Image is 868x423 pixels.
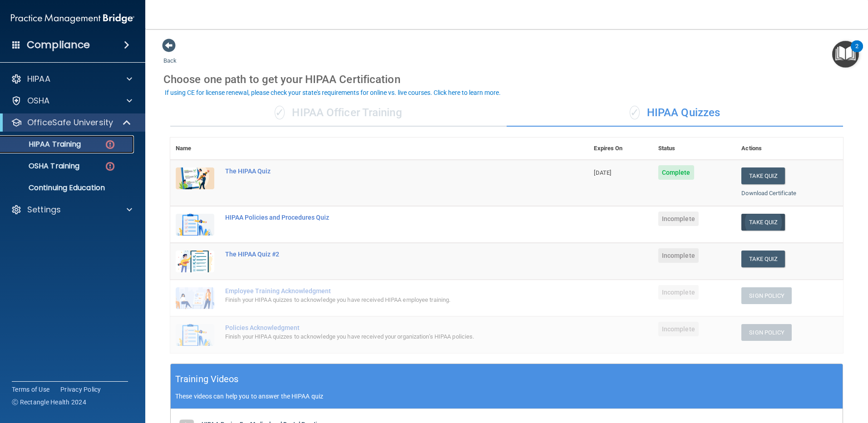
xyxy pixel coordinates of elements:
[27,39,90,51] h4: Compliance
[12,385,49,394] a: Terms of Use
[11,204,132,215] a: Settings
[741,214,785,231] button: Take Quiz
[741,287,792,304] button: Sign Policy
[163,66,850,93] div: Choose one path to get your HIPAA Certification
[225,251,543,258] div: The HIPAA Quiz #2
[832,41,859,68] button: Open Resource Center, 2 new notifications
[225,324,543,331] div: Policies Acknowledgment
[60,385,101,394] a: Privacy Policy
[225,295,543,305] div: Finish your HIPAA quizzes to acknowledge you have received HIPAA employee training.
[741,167,785,184] button: Take Quiz
[588,138,652,160] th: Expires On
[711,359,857,395] iframe: Drift Widget Chat Controller
[225,214,543,221] div: HIPAA Policies and Procedures Quiz
[175,393,838,400] p: These videos can help you to answer the HIPAA quiz
[27,95,50,106] p: OSHA
[741,324,792,341] button: Sign Policy
[11,74,132,84] a: HIPAA
[653,138,736,160] th: Status
[11,95,132,106] a: OSHA
[658,322,699,336] span: Incomplete
[736,138,843,160] th: Actions
[163,46,177,64] a: Back
[225,167,543,175] div: The HIPAA Quiz
[855,46,858,58] div: 2
[741,190,796,197] a: Download Certificate
[27,117,113,128] p: OfficeSafe University
[163,88,502,97] button: If using CE for license renewal, please check your state's requirements for online vs. live cours...
[658,211,699,226] span: Incomplete
[225,287,543,295] div: Employee Training Acknowledgment
[27,204,61,215] p: Settings
[225,331,543,342] div: Finish your HIPAA quizzes to acknowledge you have received your organization’s HIPAA policies.
[658,285,699,300] span: Incomplete
[658,165,694,180] span: Complete
[104,161,116,172] img: danger-circle.6113f641.png
[11,117,132,128] a: OfficeSafe University
[104,139,116,150] img: danger-circle.6113f641.png
[170,138,220,160] th: Name
[658,248,699,263] span: Incomplete
[12,398,86,407] span: Ⓒ Rectangle Health 2024
[6,162,79,171] p: OSHA Training
[630,106,640,119] span: ✓
[507,99,843,127] div: HIPAA Quizzes
[170,99,507,127] div: HIPAA Officer Training
[6,140,81,149] p: HIPAA Training
[275,106,285,119] span: ✓
[594,169,611,176] span: [DATE]
[175,371,239,387] h5: Training Videos
[6,183,130,192] p: Continuing Education
[11,10,134,28] img: PMB logo
[741,251,785,267] button: Take Quiz
[165,89,501,96] div: If using CE for license renewal, please check your state's requirements for online vs. live cours...
[27,74,50,84] p: HIPAA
